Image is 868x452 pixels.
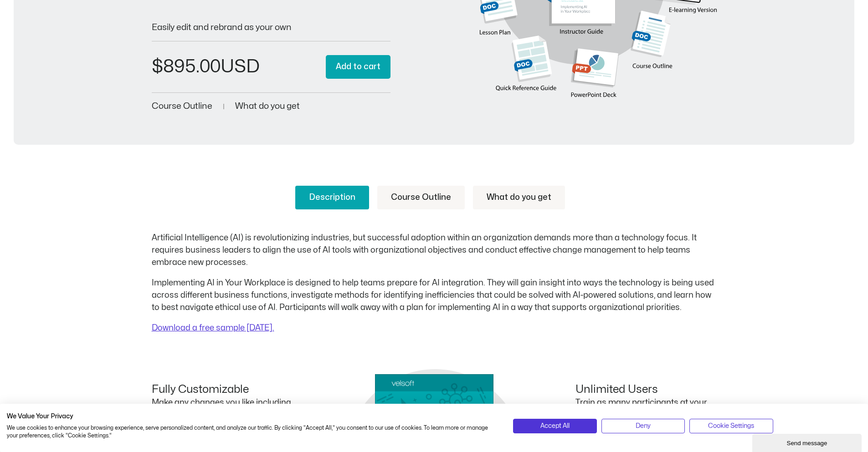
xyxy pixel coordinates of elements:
[708,421,754,431] span: Cookie Settings
[152,383,293,396] h4: Fully Customizable
[689,419,773,433] button: Adjust cookie preferences
[377,186,465,209] a: Course Outline
[752,432,863,452] iframe: chat widget
[326,55,390,79] button: Add to cart
[295,186,369,209] a: Description
[152,58,163,76] span: $
[152,232,717,269] p: Artificial Intelligence (AI) is revolutionizing industries, but successful adoption within an org...
[7,412,499,421] h2: We Value Your Privacy
[636,421,651,431] span: Deny
[152,102,212,111] a: Course Outline
[152,58,221,76] bdi: 895.00
[7,424,499,440] p: We use cookies to enhance your browsing experience, serve personalized content, and analyze our t...
[152,277,717,314] p: Implementing AI in Your Workplace is designed to help teams prepare for AI integration. They will...
[540,421,570,431] span: Accept All
[601,419,685,433] button: Deny all cookies
[152,324,274,332] a: Download a free sample [DATE].
[513,419,596,433] button: Accept all cookies
[152,23,391,32] p: Easily edit and rebrand as your own
[575,383,717,396] h4: Unlimited Users
[235,102,300,111] a: What do you get
[473,186,565,209] a: What do you get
